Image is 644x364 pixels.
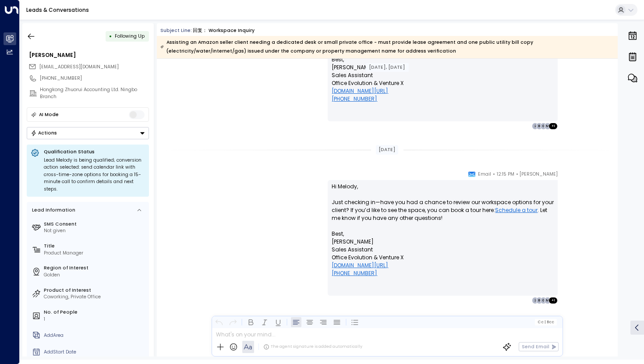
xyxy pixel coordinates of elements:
[532,297,539,304] div: 2
[160,38,614,56] div: Assisting an Amazon seller client needing a dedicated desk or small private office - must provide...
[193,27,255,34] div: 回复： Workspace Inquiry
[332,269,377,277] a: [PHONE_NUMBER]
[27,127,149,139] div: Button group with a nested menu
[495,206,538,214] a: Schedule a tour
[27,127,149,139] button: Actions
[44,243,146,250] label: Title
[31,130,57,136] div: Actions
[332,238,554,277] p: [PERSON_NAME] Sales Assistant Office Evolution & Venture X
[44,332,146,339] div: AddArea
[44,227,146,234] div: Not given
[535,319,557,325] button: Cc|Bcc
[44,250,146,257] div: Product Manager
[478,170,491,179] span: Email
[497,170,514,179] span: 12:15 PM
[44,157,145,193] div: Lead Melody is being qualified; conversion action selected: send calendar link with cross-time-zo...
[332,183,554,230] p: Hi Melody, Just checking in—have you had a chance to review our workspace options for your client...
[44,349,146,356] div: AddStart Date
[44,309,146,316] label: No. of People
[39,64,119,70] span: [EMAIL_ADDRESS][DOMAIN_NAME]
[160,27,192,34] span: Subject Line:
[39,110,59,119] div: AI Mode
[115,33,145,39] span: Following Up
[548,297,558,304] div: + 1
[332,64,554,103] p: [PERSON_NAME] Sales Assistant Office Evolution & Venture X
[44,221,146,228] label: SMS Consent
[26,6,89,14] a: Leads & Conversations
[227,317,238,327] button: Redo
[532,123,539,130] div: 2
[520,170,558,179] span: [PERSON_NAME]
[44,272,146,279] div: Golden
[536,123,543,130] div: B
[44,287,146,294] label: Product of Interest
[30,207,75,214] div: Lead Information
[214,317,224,327] button: Undo
[548,123,558,130] div: + 1
[540,123,547,130] div: G
[544,123,551,130] div: M
[493,170,495,179] span: •
[366,63,409,72] div: [DATE], [DATE]
[516,170,518,179] span: •
[332,262,388,269] a: [DOMAIN_NAME][URL]
[332,230,554,238] p: Best,
[44,265,146,272] label: Region of Interest
[263,344,362,350] div: The agent signature is added automatically
[544,320,545,324] span: |
[332,87,388,95] a: [DOMAIN_NAME][URL]
[40,86,149,100] div: Hongkong Zhuorui Accounting Ltd. Ningbo Branch
[40,75,149,82] div: [PHONE_NUMBER]
[561,170,574,183] img: 12_headshot.jpg
[376,145,398,155] div: [DATE]
[540,297,547,304] div: G
[109,30,112,42] div: •
[44,316,146,323] div: 1
[332,95,377,103] a: [PHONE_NUMBER]
[29,51,149,59] div: [PERSON_NAME]
[44,148,145,155] p: Qualification Status
[544,297,551,304] div: M
[39,64,119,71] span: melody@zhuoruigroup.com.cn
[44,293,146,300] div: Coworking, Private Office
[536,297,543,304] div: B
[538,320,554,324] span: Cc Bcc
